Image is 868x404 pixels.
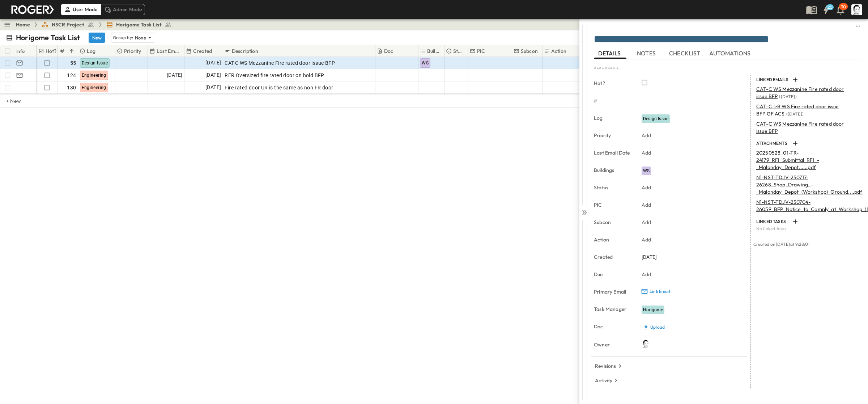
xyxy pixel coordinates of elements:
[642,321,666,333] button: Upload
[113,34,133,41] p: Group by:
[6,97,10,105] p: + New
[594,323,631,330] p: Doc
[427,47,441,55] p: Buildings
[70,59,76,67] span: 55
[16,21,30,28] a: Home
[87,47,96,55] p: Log
[756,121,844,134] span: CAT-C WS Mezzanine Fire rated door issue BFP
[89,33,105,43] button: New
[594,167,631,174] p: Buildings
[594,288,631,295] p: Primary Email
[642,149,651,156] p: Add
[598,50,622,56] span: DETAILS
[205,59,221,67] span: [DATE]
[453,47,464,55] p: Status
[642,236,651,243] p: Add
[167,71,182,79] span: [DATE]
[15,45,37,57] div: Info
[61,4,101,15] div: User Mode
[225,72,324,79] span: RER Oversized fire rated door on hold BFP
[595,362,616,370] p: Revisions
[756,174,863,195] p: N1-NST-TDJV-250717-26268_Shop_Drawing_–_Malanday_Depot_(Workshop)_Ground....pdf
[116,21,162,28] span: Horigome Task List
[592,375,622,386] button: Activity
[124,47,141,55] p: Priority
[642,201,651,209] p: Add
[594,271,631,278] p: Due
[384,47,393,55] p: Doc
[594,236,631,243] p: Action
[756,103,839,117] span: CAT-C->B WS Fire rated door issue BFP GF ACS
[16,33,80,43] p: Horigome Task List
[827,4,833,10] h6: 20
[786,111,804,117] span: ( [DATE] )
[422,60,429,66] span: WS
[135,34,146,41] p: None
[193,47,212,55] p: Created
[841,4,846,10] p: 30
[643,307,663,312] span: Horigome
[643,168,650,173] span: WS
[594,80,631,87] p: Hot?
[643,116,668,121] span: Design Issue
[642,132,651,139] p: Add
[642,253,657,261] span: [DATE]
[225,84,333,91] span: Fire rated door UR is the same as non FR door
[16,21,176,28] nav: breadcrumbs
[756,219,790,224] p: LINKED TASKS
[82,73,106,78] span: Engineering
[82,85,106,90] span: Engineering
[650,324,665,330] p: Upload
[594,341,631,348] p: Owner
[67,84,76,91] span: 130
[642,271,651,278] p: Add
[709,50,752,56] span: AUTOMATIONS
[205,83,221,92] span: [DATE]
[225,59,335,67] span: CAT-C WS Mezzanine Fire rated door issue BFP
[642,340,650,348] img: Profile Picture
[101,4,145,15] div: Admin Mode
[779,94,796,99] span: ( [DATE] )
[205,71,221,79] span: [DATE]
[851,4,862,15] img: Profile Picture
[642,219,651,226] p: Add
[595,377,612,384] p: Activity
[16,41,25,61] div: Info
[650,289,670,294] p: Link Email
[232,47,258,55] p: Description
[52,21,84,28] span: NSCR Project
[637,50,657,56] span: NOTES
[592,361,626,371] button: Revisions
[46,47,57,55] p: Hot?
[594,97,631,104] p: #
[854,22,862,30] button: sidedrawer-menu
[68,47,76,55] button: Sort
[594,253,631,261] p: Created
[756,149,858,171] p: 20250528_01-TR-24179_RFI_Submittal_RFI_-_Malanday_Depot......pdf
[157,47,180,55] p: Last Email Date
[594,149,631,156] p: Last Email Date
[756,140,790,146] p: ATTACHMENTS
[594,132,631,139] p: Priority
[753,241,809,247] span: Created on [DATE] at 9:28:01
[477,47,485,55] p: PIC
[639,287,672,296] button: Link Email
[594,306,631,313] p: Task Manager
[594,219,631,226] p: Subcon
[594,114,631,122] p: Log
[594,184,631,191] p: Status
[642,184,651,191] p: Add
[67,72,76,79] span: 124
[594,201,631,209] p: PIC
[669,50,702,56] span: CHECKLIST
[756,226,858,232] p: No linked tasks.
[756,77,790,83] p: LINKED EMAILS
[756,86,844,100] span: CAT-C WS Mezzanine Fire rated door issue BFP
[82,60,108,66] span: Design Issue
